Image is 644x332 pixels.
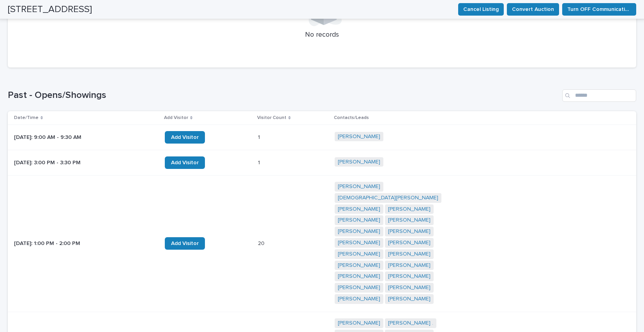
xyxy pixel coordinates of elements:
[388,251,431,257] a: [PERSON_NAME]
[388,284,431,291] a: [PERSON_NAME]
[171,132,199,143] span: Add Visitor
[14,160,150,166] p: [DATE]: 3:00 PM - 3:30 PM
[338,240,380,246] a: [PERSON_NAME]
[14,240,150,247] p: [DATE]: 1:00 PM - 2:00 PM
[8,150,636,176] tr: [DATE]: 3:00 PM - 3:30 PMAdd Visitor11 [PERSON_NAME]
[171,157,199,168] span: Add Visitor
[388,296,431,302] a: [PERSON_NAME]
[338,228,380,235] a: [PERSON_NAME]
[165,237,205,250] a: Add Visitor
[257,114,286,122] p: Visitor Count
[463,3,499,16] span: Cancel Listing
[171,238,199,249] span: Add Visitor
[334,114,369,122] p: Contacts/Leads
[338,320,380,327] a: [PERSON_NAME]
[338,251,380,257] a: [PERSON_NAME]
[14,114,39,122] p: Date/Time
[458,3,504,16] button: Cancel Listing
[258,239,266,247] p: 20
[338,206,380,213] a: [PERSON_NAME]
[388,262,431,269] a: [PERSON_NAME]
[258,133,261,141] p: 1
[338,183,380,190] a: [PERSON_NAME]
[338,262,380,269] a: [PERSON_NAME]
[388,320,433,327] a: [PERSON_NAME] .
[338,159,380,165] a: [PERSON_NAME]
[258,158,261,166] p: 1
[14,134,150,141] p: [DATE]: 9:00 AM - 9:30 AM
[8,90,559,101] h1: Past - Opens/Showings
[388,206,431,213] a: [PERSON_NAME]
[338,195,438,201] a: [DEMOGRAPHIC_DATA][PERSON_NAME]
[388,228,431,235] a: [PERSON_NAME]
[567,3,631,16] span: Turn OFF Communication
[338,296,380,302] a: [PERSON_NAME]
[338,217,380,224] a: [PERSON_NAME]
[165,131,205,144] a: Add Visitor
[388,240,431,246] a: [PERSON_NAME]
[8,176,636,312] tr: [DATE]: 1:00 PM - 2:00 PMAdd Visitor2020 [PERSON_NAME] [DEMOGRAPHIC_DATA][PERSON_NAME] [PERSON_NA...
[8,125,636,150] tr: [DATE]: 9:00 AM - 9:30 AMAdd Visitor11 [PERSON_NAME]
[338,273,380,280] a: [PERSON_NAME]
[507,3,559,16] button: Convert Auction
[165,156,205,169] a: Add Visitor
[338,284,380,291] a: [PERSON_NAME]
[512,3,554,16] span: Convert Auction
[562,3,636,16] button: Turn OFF Communication
[562,89,636,102] input: Search
[388,217,431,224] a: [PERSON_NAME]
[8,4,92,15] h2: [STREET_ADDRESS]
[17,31,627,39] p: No records
[164,114,188,122] p: Add Visitor
[388,273,431,280] a: [PERSON_NAME]
[338,133,380,140] a: [PERSON_NAME]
